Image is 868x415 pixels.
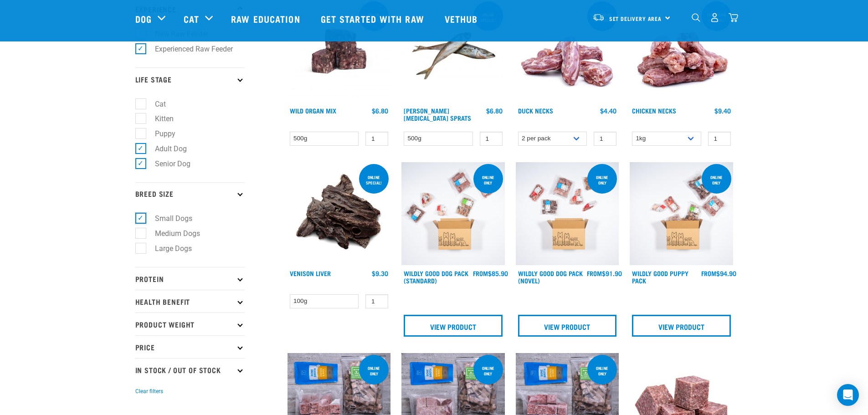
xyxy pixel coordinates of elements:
a: View Product [518,315,617,337]
a: Venison Liver [290,272,331,275]
a: Vethub [436,0,489,37]
input: 1 [365,132,388,146]
img: home-icon@2x.png [729,13,738,22]
img: home-icon-1@2x.png [692,13,700,22]
div: Open Intercom Messenger [837,384,859,406]
div: $94.90 [701,270,736,277]
label: Large Dogs [140,243,195,254]
a: Wildly Good Dog Pack (Novel) [518,272,583,282]
div: $85.90 [473,270,508,277]
div: ONLINE SPECIAL! [359,170,389,190]
div: $9.30 [372,270,388,277]
div: online only [587,361,617,380]
img: user.png [710,13,719,22]
a: Cat [184,12,199,26]
p: Life Stage [135,67,245,90]
p: Health Benefit [135,290,245,313]
input: 1 [594,132,616,146]
label: Adult Dog [140,143,190,154]
input: 1 [708,132,731,146]
a: Wild Organ Mix [290,109,336,112]
label: Kitten [140,113,177,124]
p: In Stock / Out Of Stock [135,358,245,381]
div: online only [359,361,389,380]
label: Puppy [140,128,179,139]
span: FROM [473,272,488,275]
a: Raw Education [222,0,311,37]
a: Wildly Good Dog Pack (Standard) [404,272,468,282]
a: Duck Necks [518,109,553,112]
div: $6.80 [486,107,503,114]
div: $6.80 [372,107,388,114]
a: Chicken Necks [632,109,676,112]
input: 1 [480,132,503,146]
label: Experienced Raw Feeder [140,43,236,55]
input: 1 [365,294,388,308]
div: $91.90 [587,270,622,277]
a: Dog [135,12,152,26]
span: Set Delivery Area [609,17,662,20]
a: View Product [632,315,731,337]
label: Medium Dogs [140,228,204,239]
label: Small Dogs [140,213,196,224]
span: FROM [587,272,602,275]
a: [PERSON_NAME][MEDICAL_DATA] Sprats [404,109,471,119]
p: Price [135,335,245,358]
img: Dog 0 2sec [401,162,505,266]
label: Senior Dog [140,158,194,169]
img: Dog Novel 0 2sec [516,162,619,266]
div: online only [473,361,503,380]
span: FROM [701,272,716,275]
p: Product Weight [135,313,245,335]
a: Wildly Good Puppy Pack [632,272,688,282]
img: Pile Of Venison Liver For Pets [288,162,391,266]
div: $4.40 [600,107,616,114]
div: $9.40 [714,107,731,114]
a: View Product [404,315,503,337]
label: Cat [140,98,169,110]
div: Online Only [587,170,617,190]
img: van-moving.png [592,13,605,21]
div: Online Only [702,170,731,190]
button: Clear filters [135,387,163,395]
p: Protein [135,267,245,290]
a: Get started with Raw [312,0,436,37]
p: Breed Size [135,182,245,205]
div: Online Only [473,170,503,190]
img: Puppy 0 2sec [630,162,733,266]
